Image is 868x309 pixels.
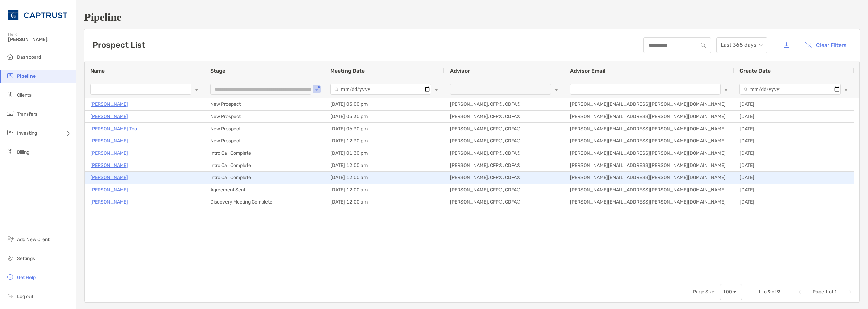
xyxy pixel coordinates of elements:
span: Clients [17,92,32,98]
img: CAPTRUST Logo [8,3,67,27]
img: pipeline icon [6,72,14,80]
div: [DATE] [734,98,854,110]
div: [DATE] 12:00 am [325,172,445,184]
a: [PERSON_NAME] [90,137,128,145]
div: New Prospect [205,111,325,122]
div: New Prospect [205,98,325,110]
div: [PERSON_NAME], CFP®, CDFA® [445,196,565,208]
span: Page [813,289,824,295]
div: Intro Call Complete [205,172,325,184]
a: [PERSON_NAME] [90,186,128,194]
a: [PERSON_NAME] [90,173,128,182]
span: 9 [777,289,780,295]
button: Clear Filters [800,38,851,53]
div: [PERSON_NAME], CFP®, CDFA® [445,172,565,184]
a: [PERSON_NAME] [90,198,128,206]
div: [PERSON_NAME], CFP®, CDFA® [445,159,565,171]
div: [PERSON_NAME][EMAIL_ADDRESS][PERSON_NAME][DOMAIN_NAME] [565,111,734,122]
span: Pipeline [17,73,36,79]
div: Last Page [848,289,854,295]
span: of [829,289,833,295]
a: [PERSON_NAME] [90,161,128,170]
div: [DATE] 12:00 am [325,196,445,208]
img: add_new_client icon [6,235,14,243]
p: [PERSON_NAME] [90,149,128,157]
button: Open Filter Menu [554,86,559,92]
div: [PERSON_NAME], CFP®, CDFA® [445,98,565,110]
div: Agreement Sent [205,184,325,196]
div: [PERSON_NAME][EMAIL_ADDRESS][PERSON_NAME][DOMAIN_NAME] [565,172,734,184]
div: [DATE] [734,184,854,196]
input: Advisor Email Filter Input [570,84,721,95]
input: Meeting Date Filter Input [330,84,431,95]
img: clients icon [6,91,14,99]
img: billing icon [6,148,14,156]
img: get-help icon [6,273,14,281]
div: New Prospect [205,135,325,147]
span: Advisor [450,67,470,74]
span: Transfers [17,111,37,117]
div: [DATE] 01:30 pm [325,147,445,159]
h1: Pipeline [84,11,860,23]
div: 100 [723,289,732,295]
img: investing icon [6,129,14,137]
span: 9 [768,289,771,295]
span: 1 [834,289,837,295]
button: Open Filter Menu [434,86,439,92]
div: Page Size: [693,289,716,295]
div: [PERSON_NAME], CFP®, CDFA® [445,184,565,196]
div: [DATE] 05:00 pm [325,98,445,110]
div: [PERSON_NAME][EMAIL_ADDRESS][PERSON_NAME][DOMAIN_NAME] [565,135,734,147]
div: First Page [796,289,802,295]
img: settings icon [6,254,14,262]
input: Create Date Filter Input [739,84,841,95]
span: Investing [17,130,37,136]
div: [DATE] [734,159,854,171]
h3: Prospect List [93,40,145,50]
div: Page Size [720,284,742,300]
div: [DATE] [734,111,854,122]
span: Log out [17,294,33,300]
div: [DATE] [734,135,854,147]
div: [PERSON_NAME], CFP®, CDFA® [445,111,565,122]
button: Open Filter Menu [843,86,849,92]
a: [PERSON_NAME] Too [90,124,137,133]
div: [PERSON_NAME][EMAIL_ADDRESS][PERSON_NAME][DOMAIN_NAME] [565,184,734,196]
div: Next Page [840,289,846,295]
span: 1 [825,289,828,295]
span: Add New Client [17,237,50,243]
img: input icon [701,43,706,48]
img: logout icon [6,292,14,300]
a: [PERSON_NAME] [90,100,128,109]
input: Name Filter Input [90,84,191,95]
div: [DATE] 12:00 am [325,159,445,171]
div: Intro Call Complete [205,147,325,159]
button: Open Filter Menu [194,86,199,92]
div: [DATE] [734,123,854,135]
span: of [772,289,776,295]
div: Intro Call Complete [205,159,325,171]
a: [PERSON_NAME] [90,112,128,121]
span: [PERSON_NAME]! [8,37,72,42]
span: Create Date [739,67,771,74]
span: Advisor Email [570,67,605,74]
div: [PERSON_NAME][EMAIL_ADDRESS][PERSON_NAME][DOMAIN_NAME] [565,147,734,159]
div: [DATE] 05:30 pm [325,111,445,122]
span: Dashboard [17,54,41,60]
span: 1 [758,289,761,295]
div: [PERSON_NAME], CFP®, CDFA® [445,147,565,159]
span: Last 365 days [721,38,763,53]
div: [PERSON_NAME], CFP®, CDFA® [445,123,565,135]
span: Stage [210,67,225,74]
div: [PERSON_NAME][EMAIL_ADDRESS][PERSON_NAME][DOMAIN_NAME] [565,159,734,171]
div: [DATE] [734,172,854,184]
button: Open Filter Menu [314,86,319,92]
span: Name [90,67,105,74]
